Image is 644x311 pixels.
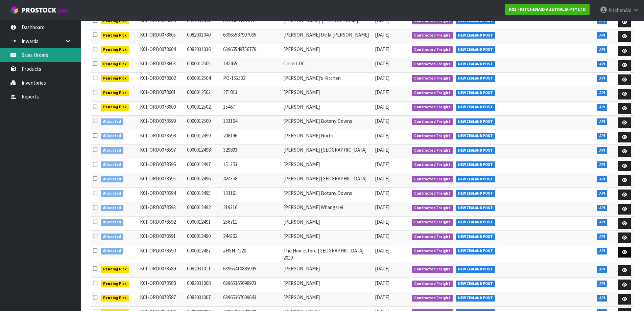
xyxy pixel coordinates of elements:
td: 0082031011 [185,263,221,278]
td: 0082031036 [185,44,221,58]
span: Pending Pick [101,266,129,273]
span: NEW ZEALAND POST [456,104,496,111]
td: K01-ORD0078599 [138,116,185,130]
span: [DATE] [375,75,389,81]
td: [PERSON_NAME] [282,292,373,307]
span: [DATE] [375,46,389,52]
td: 0000012491 [185,216,221,231]
span: Contracted Freight [412,281,453,287]
td: 151353 [221,159,282,173]
span: API [597,75,607,82]
td: 0000012497 [185,159,221,173]
span: API [597,161,607,168]
span: Pending Pick [101,61,129,68]
td: 208196 [221,130,282,145]
span: Allocated [101,176,123,183]
td: 219316 [221,202,282,217]
td: [PERSON_NAME] [282,101,373,116]
td: 0000012505 [185,58,221,73]
span: NEW ZEALAND POST [456,234,496,240]
span: API [597,266,607,273]
td: PO-152532 [221,72,282,87]
span: [DATE] [375,147,389,153]
td: [PERSON_NAME] [282,44,373,58]
td: K01-ORD0078593 [138,202,185,217]
td: K01-ORD0078590 [138,245,185,263]
span: [DATE] [375,190,389,196]
span: API [597,90,607,96]
span: API [597,104,607,111]
span: API [597,18,607,24]
span: Contracted Freight [412,61,453,68]
td: K01-ORD0078600 [138,101,185,116]
td: [PERSON_NAME] [282,216,373,231]
span: [DATE] [375,104,389,110]
td: #HSN-7120 [221,245,282,263]
td: [PERSON_NAME] [282,87,373,102]
span: Contracted Freight [412,295,453,302]
span: [DATE] [375,204,389,210]
span: Contracted Freight [412,205,453,212]
span: NEW ZEALAND POST [456,161,496,168]
span: Contracted Freight [412,266,453,273]
span: Contracted Freight [412,190,453,197]
td: 142455 [221,58,282,73]
span: [DATE] [375,280,389,286]
span: Pending Pick [101,295,129,302]
td: K01-ORD0078603 [138,58,185,73]
td: 63965549756779 [221,44,282,58]
span: API [597,281,607,287]
span: Pending Pick [101,90,129,96]
td: [PERSON_NAME]'s Kitchen [282,72,373,87]
span: NEW ZEALAND POST [456,266,496,273]
span: Allocated [101,205,123,212]
span: Contracted Freight [412,18,453,24]
td: [PERSON_NAME] [282,277,373,292]
span: Allocated [101,248,123,254]
span: [DATE] [375,161,389,168]
td: 0000012487 [185,245,221,263]
span: NEW ZEALAND POST [456,46,496,53]
span: [DATE] [375,233,389,239]
td: 0000012495 [185,187,221,202]
span: Contracted Freight [412,90,453,96]
td: [PERSON_NAME] [282,263,373,278]
span: API [597,32,607,39]
span: NEW ZEALAND POST [456,133,496,139]
span: NEW ZEALAND POST [456,118,496,125]
span: [DATE] [375,31,389,38]
span: API [597,147,607,154]
span: NEW ZEALAND POST [456,295,496,302]
td: 0000012503 [185,87,221,102]
td: 0000012490 [185,231,221,245]
span: [DATE] [375,132,389,139]
span: NEW ZEALAND POST [456,147,496,154]
span: NEW ZEALAND POST [456,205,496,212]
td: K01-ORD0078596 [138,159,185,173]
td: K01-ORD0078602 [138,72,185,87]
td: [PERSON_NAME] North [282,130,373,145]
span: Contracted Freight [412,133,453,139]
span: [DATE] [375,294,389,301]
td: [PERSON_NAME]-[PERSON_NAME] [282,15,373,29]
td: 424358 [221,173,282,188]
td: 0000012499 [185,130,221,145]
td: K01-ORD0078589 [138,263,185,278]
span: Contracted Freight [412,234,453,240]
td: [PERSON_NAME] [GEOGRAPHIC_DATA] [282,173,373,188]
span: Allocated [101,147,123,154]
span: [DATE] [375,89,389,95]
span: API [597,205,607,212]
span: NEW ZEALAND POST [456,248,496,254]
td: 63965410885995 [221,263,282,278]
span: NEW ZEALAND POST [456,281,496,287]
td: 0082031007 [185,292,221,307]
span: Allocated [101,133,123,139]
span: NEW ZEALAND POST [456,32,496,39]
span: Pending Pick [101,18,129,24]
td: [PERSON_NAME] [282,159,373,173]
td: 63965603299691 [221,15,282,29]
span: API [597,234,607,240]
td: 0082031040 [185,29,221,44]
span: Pending Pick [101,46,129,53]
